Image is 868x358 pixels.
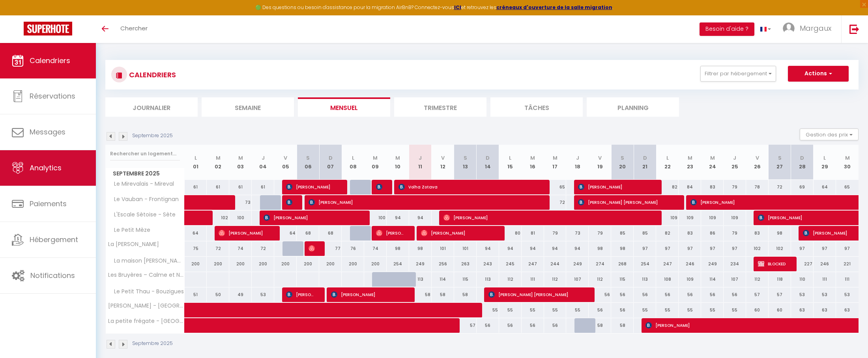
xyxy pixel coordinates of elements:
div: 58 [409,287,432,302]
div: 56 [656,287,679,302]
div: 200 [342,257,364,271]
div: 254 [634,257,656,271]
div: 109 [679,272,701,287]
div: 112 [589,272,611,287]
div: 56 [477,318,499,333]
div: 57 [454,318,477,333]
div: 112 [544,272,567,287]
div: 200 [274,257,297,271]
img: Super Booking [24,22,72,35]
div: 60 [769,303,791,317]
abbr: M [216,154,221,162]
div: 83 [701,180,724,194]
span: Le Petit Thau - Bouzigues [107,287,186,296]
div: 113 [409,272,432,287]
div: 200 [185,257,207,271]
div: 268 [611,257,634,271]
div: 51 [185,287,207,302]
div: 200 [319,257,342,271]
input: Rechercher un logement... [110,147,180,161]
div: 111 [836,272,859,287]
div: 56 [611,287,634,302]
div: 55 [724,303,746,317]
div: 81 [522,226,544,241]
div: 113 [634,272,656,287]
li: Journalier [105,97,198,117]
a: créneaux d'ouverture de la salle migration [496,4,612,11]
div: 243 [477,257,499,271]
abbr: J [733,154,736,162]
abbr: D [486,154,490,162]
abbr: L [352,154,354,162]
div: 94 [544,241,567,256]
div: 98 [611,241,634,256]
div: 49 [229,287,252,302]
span: Le Vauban - Frontignan [107,195,181,204]
span: [PERSON_NAME] [PERSON_NAME] [578,195,675,210]
div: 56 [522,318,544,333]
abbr: S [621,154,624,162]
span: [PERSON_NAME] [PERSON_NAME] [488,287,586,302]
div: 58 [454,287,477,302]
div: 53 [814,287,836,302]
p: Septembre 2025 [132,132,173,140]
abbr: L [823,154,826,162]
div: 61 [185,180,207,194]
div: 115 [611,272,634,287]
div: 79 [724,226,746,241]
div: 56 [499,318,522,333]
div: 82 [656,226,679,241]
span: La petite frégate - [GEOGRAPHIC_DATA] [107,318,186,324]
span: L'Escale Sètoise - Sète [107,211,178,219]
div: 98 [589,241,611,256]
div: 109 [701,211,724,225]
div: 63 [836,303,859,317]
div: 56 [544,318,567,333]
div: 94 [387,211,409,225]
abbr: M [530,154,535,162]
div: 108 [656,272,679,287]
div: 53 [836,287,859,302]
div: 56 [611,303,634,317]
th: 16 [522,145,544,180]
span: Paiements [30,199,67,209]
span: [PERSON_NAME] [376,179,383,194]
button: Besoin d'aide ? [700,22,754,36]
th: 11 [409,145,432,180]
div: 256 [432,257,454,271]
div: 56 [679,287,701,302]
div: 55 [634,303,656,317]
div: 109 [656,211,679,225]
div: 249 [566,257,589,271]
span: [PERSON_NAME] [578,179,653,194]
div: 79 [544,226,567,241]
th: 29 [814,145,836,180]
abbr: V [598,154,602,162]
div: 56 [701,287,724,302]
th: 24 [701,145,724,180]
th: 03 [229,145,252,180]
div: 112 [746,272,769,287]
h3: CALENDRIERS [127,66,176,84]
div: 111 [522,272,544,287]
div: 73 [229,195,252,210]
div: 97 [814,241,836,256]
div: 109 [724,211,746,225]
div: 60 [746,303,769,317]
div: 68 [297,226,319,241]
div: 83 [679,226,701,241]
div: 97 [724,241,746,256]
th: 01 [185,145,207,180]
div: 94 [566,241,589,256]
abbr: J [262,154,265,162]
th: 06 [297,145,319,180]
abbr: S [464,154,467,162]
th: 13 [454,145,477,180]
span: Septembre 2025 [106,168,184,179]
span: Notifications [30,270,75,280]
div: 98 [769,226,791,241]
div: 100 [364,211,387,225]
div: 64 [274,226,297,241]
div: 55 [679,303,701,317]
